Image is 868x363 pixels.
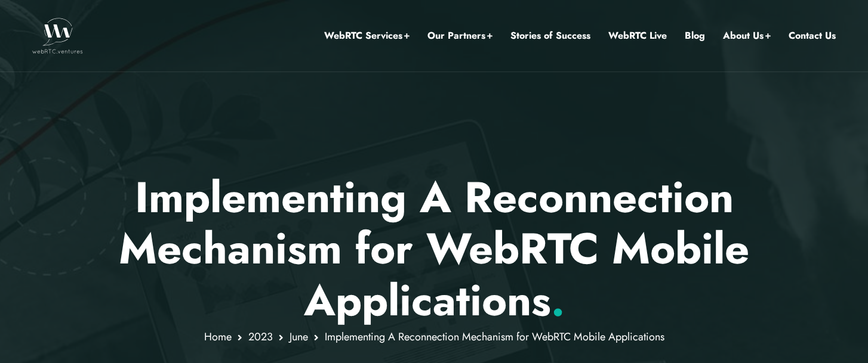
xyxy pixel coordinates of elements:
img: WebRTC.ventures [32,18,83,54]
a: Stories of Success [510,28,590,44]
a: Blog [685,28,705,44]
a: Contact Us [789,28,836,44]
a: Home [204,329,232,345]
a: About Us [723,28,771,44]
a: WebRTC Live [608,28,667,44]
span: . [551,269,565,331]
p: Implementing A Reconnection Mechanism for WebRTC Mobile Applications [85,172,784,326]
a: 2023 [248,329,273,345]
span: Implementing A Reconnection Mechanism for WebRTC Mobile Applications [325,329,664,345]
a: WebRTC Services [324,28,410,44]
a: June [290,329,308,345]
a: Our Partners [427,28,493,44]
